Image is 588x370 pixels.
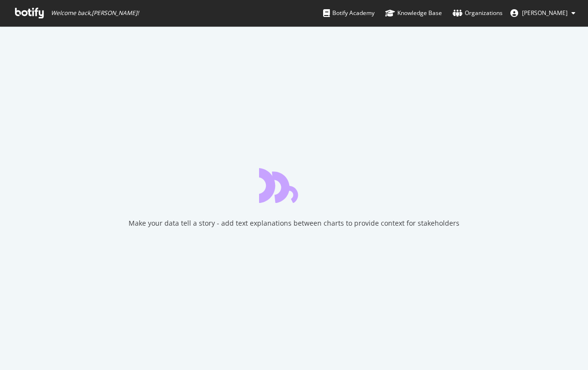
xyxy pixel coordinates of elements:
span: Welcome back, [PERSON_NAME] ! [51,9,139,17]
div: Organizations [453,8,503,18]
div: Botify Academy [323,8,375,18]
button: [PERSON_NAME] [503,5,583,21]
span: Norma Moras [522,9,568,17]
div: animation [259,168,329,203]
div: Make your data tell a story - add text explanations between charts to provide context for stakeho... [129,218,459,228]
div: Knowledge Base [385,8,442,18]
